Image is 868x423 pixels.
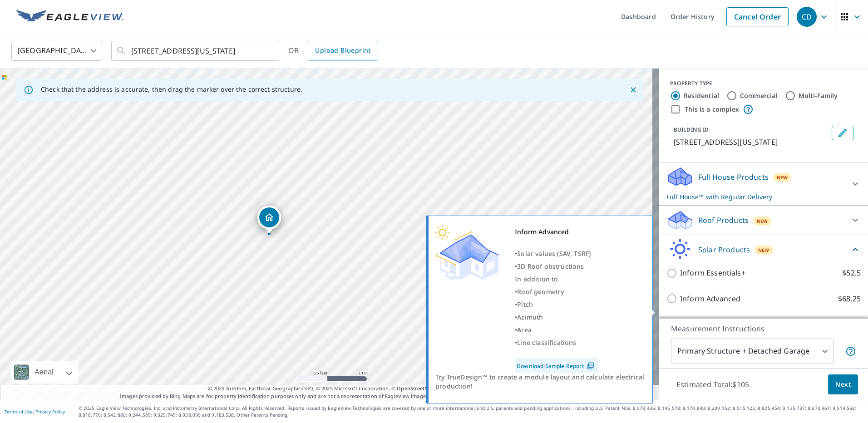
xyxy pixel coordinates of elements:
p: Full House Products [698,172,769,182]
div: • [515,260,598,285]
p: Roof Products [698,215,749,226]
span: Next [835,379,851,390]
span: Area [517,325,532,334]
div: Primary Structure + Detached Garage [671,339,833,364]
button: Edit building 1 [832,126,853,140]
img: EV Logo [16,10,123,24]
button: Next [828,374,858,395]
span: Solar values (SAV, TSRF) [517,249,591,258]
span: © 2025 TomTom, Earthstar Geographics SIO, © 2025 Microsoft Corporation, © [208,385,452,393]
div: • [515,311,598,324]
div: • [515,336,598,349]
a: Upload Blueprint [308,41,378,61]
p: © 2025 Eagle View Technologies, Inc. and Pictometry International Corp. All Rights Reserved. Repo... [79,405,863,418]
div: • [515,285,598,298]
p: $68.25 [838,293,861,305]
img: Pdf Icon [584,362,597,370]
p: BUILDING ID [674,126,709,133]
div: Aerial [11,361,79,384]
label: Commercial [740,91,778,100]
a: OpenStreetMap [397,385,435,392]
div: Try TrueDesign™ to create a module layout and calculate electrical production! [435,373,646,391]
span: Line classifications [517,338,576,347]
a: Terms of Use [5,408,33,415]
a: Privacy Policy [35,408,65,415]
div: • [515,324,598,336]
span: New [757,217,768,225]
div: PROPERTY TYPE [670,79,857,88]
span: Upload Blueprint [315,45,370,56]
img: Premium [435,226,499,280]
span: New [758,246,769,254]
span: Your report will include the primary structure and a detached garage if one exists. [845,346,856,357]
label: Residential [684,91,719,100]
button: Close [627,84,639,96]
label: This is a complex [685,105,739,114]
a: Cancel Order [726,7,789,26]
p: | [5,409,65,414]
div: OR [288,41,378,61]
p: Full House™ with Regular Delivery [666,192,844,202]
label: Multi-Family [799,91,838,100]
span: Roof geometry [517,287,564,296]
div: Full House ProductsNewFull House™ with Regular Delivery [666,166,861,202]
p: Estimated Total: $105 [669,374,756,394]
a: Download Sample Report [515,358,598,373]
span: Pitch [517,300,533,309]
div: CD [797,7,817,27]
span: New [777,174,788,181]
div: Dropped pin, building 1, Residential property, 306 Washington Ave Point Pleasant Beach, NJ 08742 [257,206,281,234]
div: • [515,298,598,311]
p: Measurement Instructions [671,323,856,334]
div: Inform Advanced [515,226,598,238]
div: [GEOGRAPHIC_DATA] [11,38,102,64]
div: Roof ProductsNew [666,209,861,231]
span: Azimuth [517,313,543,321]
p: Check that the address is accurate, then drag the marker over the correct structure. [41,85,302,93]
div: Aerial [32,361,56,384]
p: Inform Advanced [680,293,740,305]
input: Search by address or latitude-longitude [131,38,261,64]
p: $52.5 [842,267,861,279]
span: 3D Roof obstructions In addition to [515,262,584,283]
div: • [515,247,598,260]
p: Solar Products [698,244,750,255]
div: Solar ProductsNew [666,239,861,260]
p: [STREET_ADDRESS][US_STATE] [674,137,828,148]
p: Inform Essentials+ [680,267,745,279]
